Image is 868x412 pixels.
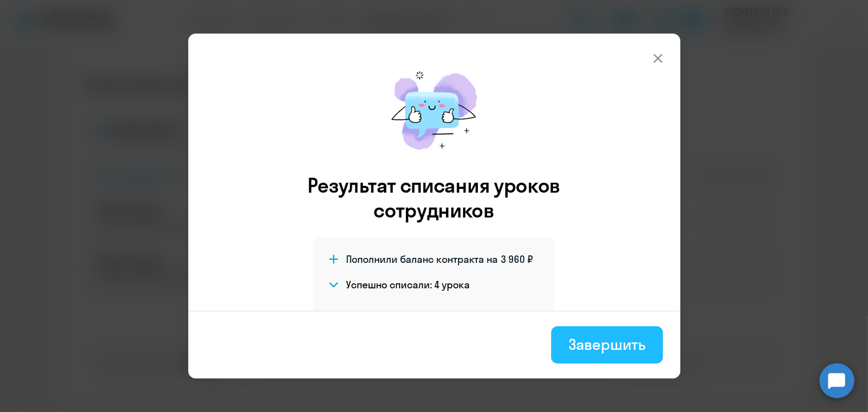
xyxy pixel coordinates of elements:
span: Пополнили баланс контракта на [346,252,498,266]
h3: Результат списания уроков сотрудников [291,173,578,222]
h4: Успешно списали: 4 урока [346,278,470,291]
span: 3 960 ₽ [501,252,533,266]
img: mirage-message.png [378,58,490,163]
button: Завершить [551,326,662,364]
div: Завершить [569,334,645,354]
